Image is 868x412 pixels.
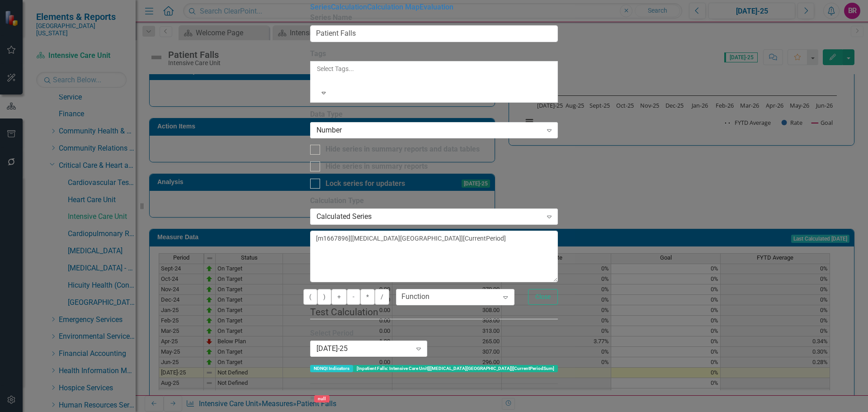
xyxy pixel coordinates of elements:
[317,64,551,73] div: Select Tags...
[420,3,453,11] a: Evaluation
[316,211,542,222] div: Calculated Series
[314,395,330,403] label: null
[310,328,427,339] label: Select Period
[325,161,428,172] div: Hide series in summary reports
[310,49,558,59] label: Tags
[310,196,558,206] label: Calculation Type
[325,144,480,155] div: Hide series in summary reports and data tables
[317,289,331,305] button: )
[310,3,331,11] a: Series
[401,292,429,302] div: Function
[303,289,317,305] button: (
[316,344,411,354] div: [DATE]-25
[316,125,542,136] div: Number
[375,289,389,305] button: /
[528,289,558,305] button: Close
[310,25,558,42] input: Series Name
[310,305,558,319] legend: Test Calculation
[310,109,558,120] label: Data Type
[310,365,353,372] label: NDNQI Indicators
[331,289,347,305] button: +
[310,231,558,282] textarea: [m1667896][[MEDICAL_DATA][GEOGRAPHIC_DATA]][CurrentPeriod]
[347,289,360,305] button: -
[353,365,558,372] label: [Inpatient Falls: Intensive Care Unit][[MEDICAL_DATA][GEOGRAPHIC_DATA]][CurrentPeriodSum]
[310,13,558,23] label: Series Name
[331,3,367,11] a: Calculation
[325,179,405,189] div: Lock series for updaters
[367,3,420,11] a: Calculation Map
